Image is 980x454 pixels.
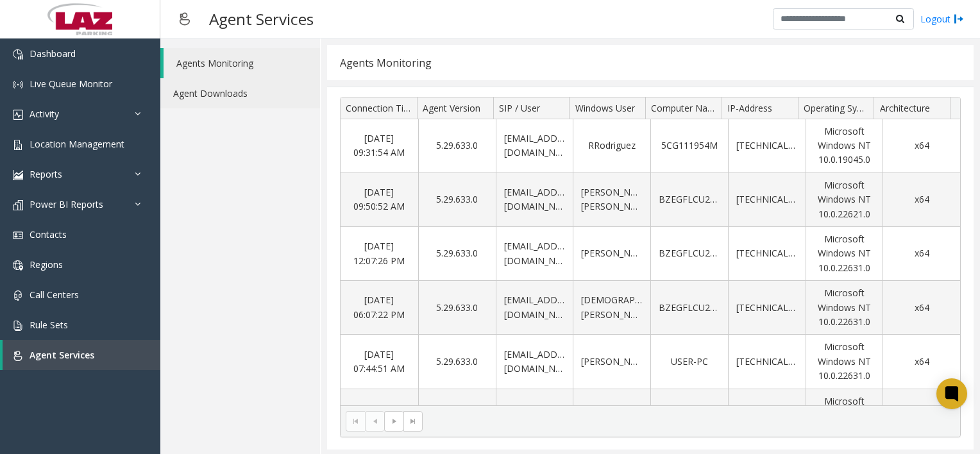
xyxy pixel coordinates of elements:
[30,47,76,60] span: Dashboard
[403,411,423,432] span: Go to the last page
[341,173,418,227] td: [DATE] 09:50:52 AM
[389,416,400,426] span: Go to the next page
[203,3,320,35] h3: Agent Services
[806,227,883,281] td: Microsoft Windows NT 10.0.22631.0
[30,168,62,180] span: Reports
[164,48,320,78] a: Agents Monitoring
[650,119,728,173] td: 5CG111954M
[496,119,573,173] td: [EMAIL_ADDRESS][DOMAIN_NAME]
[340,55,432,71] div: Agents Monitoring
[496,389,573,443] td: [EMAIL_ADDRESS][DOMAIN_NAME]
[804,102,878,114] span: Operating System
[13,110,23,120] img: 'icon'
[496,173,573,227] td: [EMAIL_ADDRESS][DOMAIN_NAME]
[573,173,650,227] td: [PERSON_NAME].[PERSON_NAME]
[650,227,728,281] td: BZEGFLCU282
[883,389,960,443] td: x64
[728,173,806,227] td: [TECHNICAL_ID]
[883,119,960,173] td: x64
[650,281,728,335] td: BZEGFLCU231
[346,102,417,114] span: Connection Time
[341,281,418,335] td: [DATE] 06:07:22 PM
[883,281,960,335] td: x64
[496,335,573,389] td: [EMAIL_ADDRESS][DOMAIN_NAME]
[650,389,728,443] td: 1H842716FW
[30,258,63,271] span: Regions
[30,198,103,210] span: Power BI Reports
[806,173,883,227] td: Microsoft Windows NT 10.0.22621.0
[13,290,23,301] img: 'icon'
[341,119,418,173] td: [DATE] 09:31:54 AM
[806,335,883,389] td: Microsoft Windows NT 10.0.22631.0
[418,227,496,281] td: 5.29.633.0
[341,389,418,443] td: [DATE] 10:19:52 AM
[418,335,496,389] td: 5.29.633.0
[573,227,650,281] td: [PERSON_NAME]
[573,389,650,443] td: WPhillips
[30,349,94,361] span: Agent Services
[423,102,480,114] span: Agent Version
[13,230,23,240] img: 'icon'
[883,335,960,389] td: x64
[728,281,806,335] td: [TECHNICAL_ID]
[499,102,540,114] span: SIP / User
[13,200,23,210] img: 'icon'
[408,416,418,426] span: Go to the last page
[13,140,23,150] img: 'icon'
[13,170,23,180] img: 'icon'
[13,49,23,60] img: 'icon'
[30,228,67,240] span: Contacts
[496,281,573,335] td: [EMAIL_ADDRESS][DOMAIN_NAME]
[173,3,196,35] img: pageIcon
[3,340,160,370] a: Agent Services
[650,173,728,227] td: BZEGFLCU285
[341,97,960,405] div: Data table
[883,173,960,227] td: x64
[384,411,403,432] span: Go to the next page
[160,78,320,108] a: Agent Downloads
[30,78,112,90] span: Live Queue Monitor
[13,80,23,90] img: 'icon'
[728,119,806,173] td: [TECHNICAL_ID]
[728,335,806,389] td: [TECHNICAL_ID]
[30,319,68,331] span: Rule Sets
[880,102,930,114] span: Architecture
[728,389,806,443] td: [TECHNICAL_ID]
[30,138,124,150] span: Location Management
[575,102,635,114] span: Windows User
[13,321,23,331] img: 'icon'
[573,335,650,389] td: [PERSON_NAME]
[30,289,79,301] span: Call Centers
[13,351,23,361] img: 'icon'
[650,335,728,389] td: USER-PC
[920,12,964,26] a: Logout
[341,227,418,281] td: [DATE] 12:07:26 PM
[806,389,883,443] td: Microsoft Windows NT 10.0.26100.0
[728,227,806,281] td: [TECHNICAL_ID]
[806,119,883,173] td: Microsoft Windows NT 10.0.19045.0
[418,389,496,443] td: 5.29.633.0
[806,281,883,335] td: Microsoft Windows NT 10.0.22631.0
[573,281,650,335] td: [DEMOGRAPHIC_DATA][PERSON_NAME]
[30,108,59,120] span: Activity
[651,102,721,114] span: Computer Name
[954,12,964,26] img: logout
[13,260,23,271] img: 'icon'
[418,173,496,227] td: 5.29.633.0
[418,119,496,173] td: 5.29.633.0
[883,227,960,281] td: x64
[496,227,573,281] td: [EMAIL_ADDRESS][DOMAIN_NAME]
[573,119,650,173] td: RRodriguez
[341,335,418,389] td: [DATE] 07:44:51 AM
[418,281,496,335] td: 5.29.633.0
[727,102,772,114] span: IP-Address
